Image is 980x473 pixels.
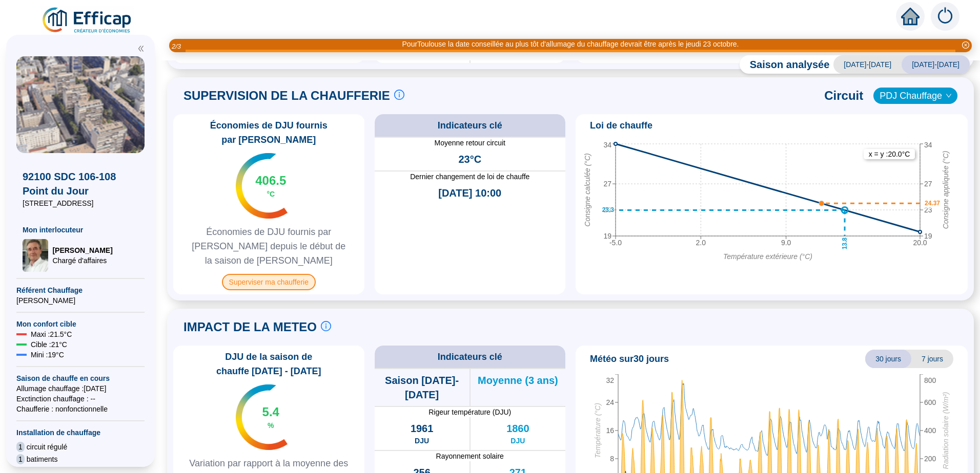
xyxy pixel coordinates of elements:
[931,2,959,31] img: alerts
[137,45,145,52] span: double-left
[31,329,72,339] span: Maxi : 21.5 °C
[583,154,591,227] tspan: Consigne calculée (°C)
[924,398,936,406] tspan: 600
[902,55,970,74] span: [DATE]-[DATE]
[924,141,932,149] tspan: 34
[841,238,848,250] text: 13.8
[394,90,404,100] span: info-circle
[602,207,615,214] text: 23.3
[16,295,145,306] span: [PERSON_NAME]
[255,173,286,189] span: 406.5
[375,407,566,417] span: Rigeur température (DJU)
[411,421,434,436] span: 1961
[865,350,911,368] span: 30 jours
[603,180,611,188] tspan: 27
[696,239,706,247] tspan: 2.0
[177,118,360,147] span: Économies de DJU fournis par [PERSON_NAME]
[824,88,863,104] span: Circuit
[375,171,566,182] span: Dernier changement de loi de chauffe
[511,436,525,446] span: DJU
[606,426,614,435] tspan: 16
[222,274,316,290] span: Superviser ma chaufferie
[942,392,950,469] tspan: Radiation solaire (W/m²)
[375,451,566,461] span: Rayonnement solaire
[23,169,138,198] span: 92100 SDC 106-108 Point du Jour
[183,319,317,335] span: IMPACT DE LA METEO
[438,186,501,200] span: [DATE] 10:00
[321,321,331,331] span: info-circle
[27,442,67,452] span: circuit régulé
[606,398,614,406] tspan: 24
[924,455,936,463] tspan: 200
[16,394,145,404] span: Exctinction chauffage : --
[16,454,25,464] span: 1
[509,61,526,71] span: MWh
[869,150,910,158] text: x = y : 20.0 °C
[942,151,950,229] tspan: Consigne appliquée (°C)
[177,350,360,378] span: DJU de la saison de chauffe [DATE] - [DATE]
[911,350,953,368] span: 7 jours
[52,245,112,255] span: [PERSON_NAME]
[23,239,48,272] img: Chargé d'affaires
[590,352,669,366] span: Météo sur 30 jours
[16,404,145,414] span: Chaufferie : non fonctionnelle
[962,41,969,49] span: close-circle
[236,384,288,450] img: indicateur températures
[27,454,58,464] span: batiments
[594,403,602,458] tspan: Température (°C)
[31,339,67,350] span: Cible : 21 °C
[16,442,25,452] span: 1
[23,225,138,235] span: Mon interlocuteur
[23,198,138,208] span: [STREET_ADDRESS]
[41,6,134,35] img: efficap energie logo
[438,118,502,133] span: Indicateurs clé
[16,373,145,383] span: Saison de chauffe en cours
[16,383,145,394] span: Allumage chauffage : [DATE]
[946,93,952,99] span: down
[375,138,566,148] span: Moyenne retour circuit
[603,232,611,240] tspan: 19
[458,152,481,166] span: 23°C
[606,376,614,384] tspan: 32
[924,180,932,188] tspan: 27
[781,239,791,247] tspan: 9.0
[913,239,927,247] tspan: 20.0
[610,455,614,463] tspan: 8
[880,88,951,103] span: PDJ Chauffage
[16,427,145,438] span: Installation de chauffage
[723,252,812,261] tspan: Température extérieure (°C)
[924,206,932,214] tspan: 23
[924,426,936,435] tspan: 400
[16,319,145,329] span: Mon confort cible
[183,88,390,104] span: SUPERVISION DE LA CHAUFFERIE
[924,376,936,384] tspan: 800
[901,7,920,26] span: home
[740,57,830,72] span: Saison analysée
[16,285,145,295] span: Référent Chauffage
[478,373,558,388] span: Moyenne (3 ans)
[415,436,429,446] span: DJU
[262,404,279,420] span: 5.4
[833,55,902,74] span: [DATE]-[DATE]
[172,42,181,50] i: 2 / 3
[375,373,469,402] span: Saison [DATE]-[DATE]
[413,61,430,71] span: MWh
[402,39,739,50] div: PourToulouse la date conseillée au plus tôt d'allumage du chauffage devrait être après le jeudi 2...
[609,239,622,247] tspan: -5.0
[590,118,652,133] span: Loi de chauffe
[31,350,64,360] span: Mini : 19 °C
[438,350,502,364] span: Indicateurs clé
[52,255,112,266] span: Chargé d'affaires
[268,420,274,431] span: %
[925,200,940,207] text: 24.37
[236,153,288,219] img: indicateur températures
[267,189,275,199] span: °C
[177,225,360,268] span: Économies de DJU fournis par [PERSON_NAME] depuis le début de la saison de [PERSON_NAME]
[506,421,529,436] span: 1860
